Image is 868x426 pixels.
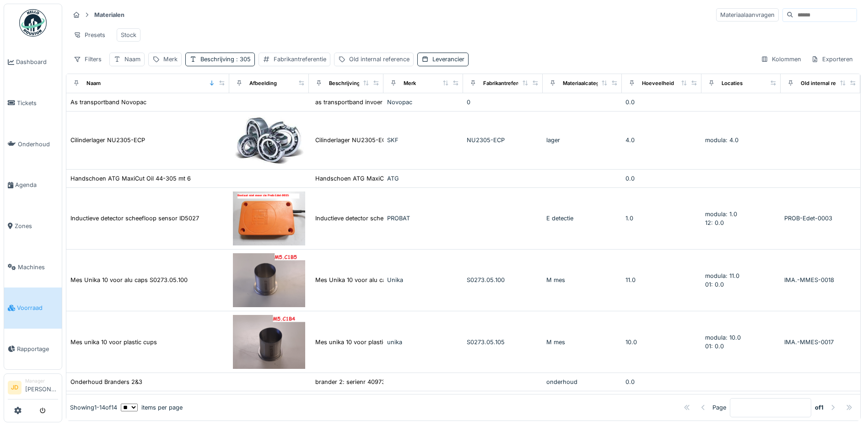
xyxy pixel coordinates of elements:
a: Rapportage [4,329,62,370]
div: 0.0 [625,174,698,183]
div: Cilinderlager NU2305-ECP [315,136,390,144]
div: Fabrikantreferentie [274,55,326,64]
span: 12: 0.0 [705,219,724,226]
a: Zones [4,206,62,247]
div: Mes unika 10 voor plastic cups [70,338,157,346]
span: Agenda [15,181,58,189]
div: 0.0 [625,378,698,386]
div: M mes [546,276,619,284]
div: M mes [546,338,619,346]
div: Materiaalaanvragen [716,8,779,21]
div: onderhoud [546,378,619,386]
span: Voorraad [17,304,58,312]
div: ATG [387,174,459,183]
div: Hoeveelheid [642,80,674,87]
li: [PERSON_NAME] [25,378,58,397]
div: S0273.05.105 [467,338,539,346]
div: SKF [387,136,459,144]
div: IMA.-MMES-0018 [784,276,857,284]
div: IMA.-MMES-0017 [784,338,857,346]
div: Kolommen [757,53,805,66]
img: Inductieve detector scheefloop sensor ID5027 [233,192,305,245]
div: Mes Unika 10 voor alu caps S0273.05.100 [70,276,188,284]
div: S0273.05.100 [467,276,539,284]
div: as transportband invoer A.T.N.3050/23 - M. 5909... [315,98,462,106]
div: Handschoen ATG MaxiCut Oil 44-305 mt 6 [315,174,436,183]
div: Exporteren [807,53,857,66]
div: Showing 1 - 14 of 14 [70,403,117,412]
div: Mes Unika 10 voor alu caps Van SPREAFICO S0273... [315,276,464,284]
div: Stock [121,31,136,39]
div: As transportband Novopac [70,98,146,106]
span: : 305 [234,56,251,63]
div: Locaties [722,80,743,87]
div: Presets [70,28,109,42]
div: Inductieve detector scheefloop sensor | PROBAT ... [315,214,458,223]
img: Mes Unika 10 voor alu caps S0273.05.100 [233,253,305,307]
div: Unika [387,276,459,284]
div: Fabrikantreferentie [483,80,531,87]
div: 0.0 [625,98,698,106]
span: Tickets [17,99,58,107]
li: JD [8,381,22,394]
span: 01: 0.0 [705,343,724,350]
a: Machines [4,246,62,288]
span: Onderhoud [18,140,58,149]
div: Old internal reference [801,80,856,87]
span: Zones [15,222,58,230]
div: Onderhoud Branders 2&3 [70,378,142,386]
div: Afbeelding [249,80,277,87]
strong: Materialen [91,11,128,19]
div: Inductieve detector scheefloop sensor ID5027 [70,214,199,223]
span: modula: 10.0 [705,334,741,341]
a: Voorraad [4,288,62,329]
div: brander 2: serienr 4097396-brander 3: serienrs ... [315,378,456,386]
a: Tickets [4,83,62,124]
div: items per page [121,403,183,412]
div: lager [546,136,619,144]
img: Badge_color-CXgf-gQk.svg [19,9,47,37]
a: Dashboard [4,42,62,83]
a: JD Manager[PERSON_NAME] [8,378,58,399]
div: Novopac [387,98,459,106]
span: Rapportage [17,345,58,353]
div: NU2305-ECP [467,136,539,144]
div: Merk [163,55,178,64]
div: E detectie [546,214,619,223]
div: Beschrijving [329,80,360,87]
div: PROBAT [387,214,459,223]
strong: of 1 [815,403,824,412]
span: 01: 0.0 [705,281,724,288]
div: Manager [25,378,58,384]
div: Naam [124,55,140,64]
div: 10.0 [625,338,698,346]
div: Naam [86,80,101,87]
div: Materiaalcategorie [563,80,609,87]
span: Dashboard [16,58,58,66]
div: unika [387,338,459,346]
div: Leverancier [432,55,464,64]
div: Merk [404,80,416,87]
div: PROB-Edet-0003 [784,214,857,223]
div: Old internal reference [349,55,410,64]
span: modula: 1.0 [705,211,737,218]
div: Handschoen ATG MaxiCut Oil 44-305 mt 6 [70,174,191,183]
img: Mes unika 10 voor plastic cups [233,315,305,369]
span: modula: 11.0 [705,272,739,279]
div: Mes unika 10 voor plastic cups [PERSON_NAME].. [315,338,456,346]
div: Beschrijving [200,55,251,64]
a: Agenda [4,165,62,206]
div: 11.0 [625,276,698,284]
span: modula: 4.0 [705,137,739,144]
span: Machines [18,263,58,272]
div: 1.0 [625,214,698,223]
img: Cilinderlager NU2305-ECP [233,115,305,165]
a: Onderhoud [4,123,62,165]
div: Cilinderlager NU2305-ECP [70,136,145,144]
div: 0 [467,98,539,106]
div: 4.0 [625,136,698,144]
div: Filters [70,53,106,66]
div: Page [712,403,726,412]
